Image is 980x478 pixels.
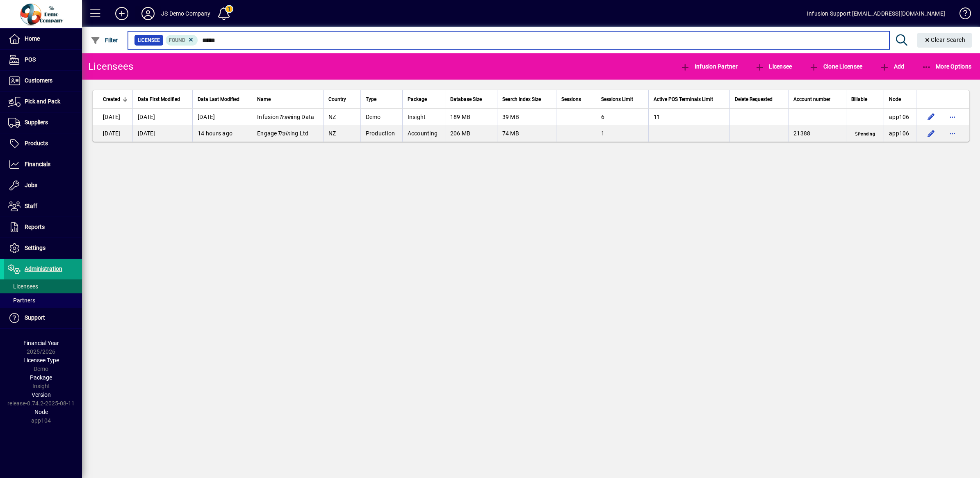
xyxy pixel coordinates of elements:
[323,125,360,142] td: NZ
[851,95,867,104] span: Billable
[561,95,581,104] span: Sessions
[596,109,648,125] td: 6
[257,95,271,104] span: Name
[138,95,180,104] span: Data First Modified
[4,154,82,175] a: Financials
[257,114,314,120] span: Infusion ing Data
[279,114,292,120] em: Train
[4,196,82,217] a: Staff
[793,95,841,104] div: Account number
[4,308,82,328] a: Support
[953,2,970,28] a: Knowledge Base
[323,109,360,125] td: NZ
[445,109,497,125] td: 189 MB
[328,95,356,104] div: Country
[25,182,37,188] span: Jobs
[889,95,911,104] div: Node
[93,125,132,142] td: [DATE]
[601,95,643,104] div: Sessions Limit
[408,95,427,104] span: Package
[450,95,482,104] span: Database Size
[735,95,773,104] span: Delete Requested
[4,29,82,49] a: Home
[25,77,52,84] span: Customers
[25,161,50,167] span: Financials
[596,125,648,142] td: 1
[34,409,48,415] span: Node
[25,245,46,251] span: Settings
[853,131,877,137] span: Pending
[366,95,376,104] span: Type
[198,95,239,104] span: Data Last Modified
[920,59,974,74] button: More Options
[450,95,492,104] div: Database Size
[654,95,713,104] span: Active POS Terminals Limit
[648,109,730,125] td: 11
[680,63,738,70] span: Infusion Partner
[91,37,118,43] span: Filter
[497,109,556,125] td: 39 MB
[4,50,82,70] a: POS
[166,35,198,46] mat-chip: Found Status: Found
[408,95,440,104] div: Package
[25,314,45,321] span: Support
[4,91,82,112] a: Pick and Pack
[654,95,725,104] div: Active POS Terminals Limit
[755,63,792,70] span: Licensee
[25,56,36,63] span: POS
[678,59,740,74] button: Infusion Partner
[257,95,318,104] div: Name
[32,391,51,398] span: Version
[851,95,879,104] div: Billable
[161,7,211,20] div: JS Demo Company
[877,59,906,74] button: Add
[880,63,904,70] span: Add
[946,110,959,124] button: More options
[366,95,397,104] div: Type
[753,59,794,74] button: Licensee
[8,297,35,304] span: Partners
[93,109,132,125] td: [DATE]
[277,130,290,137] em: Train
[198,95,247,104] div: Data Last Modified
[402,125,445,142] td: Accounting
[23,357,59,364] span: Licensee Type
[735,95,783,104] div: Delete Requested
[925,110,938,124] button: Edit
[23,340,59,346] span: Financial Year
[807,7,945,20] div: Infusion Support [EMAIL_ADDRESS][DOMAIN_NAME]
[138,36,160,44] span: Licensee
[30,374,52,381] span: Package
[889,114,909,120] span: app106.prod.infusionbusinesssoftware.com
[135,6,161,21] button: Profile
[925,127,938,140] button: Edit
[793,95,830,104] span: Account number
[132,125,192,142] td: [DATE]
[169,37,185,43] span: Found
[917,33,972,48] button: Clear
[4,112,82,133] a: Suppliers
[103,95,120,104] span: Created
[922,63,972,70] span: More Options
[89,33,120,48] button: Filter
[88,60,133,73] div: Licensees
[4,133,82,154] a: Products
[138,95,187,104] div: Data First Modified
[103,95,128,104] div: Created
[4,71,82,91] a: Customers
[25,119,48,126] span: Suppliers
[25,265,62,272] span: Administration
[4,175,82,196] a: Jobs
[445,125,497,142] td: 206 MB
[889,95,901,104] span: Node
[328,95,346,104] span: Country
[25,224,45,230] span: Reports
[360,125,402,142] td: Production
[502,95,552,104] div: Search Index Size
[788,125,846,142] td: 21388
[360,109,402,125] td: Demo
[25,140,48,146] span: Products
[4,217,82,238] a: Reports
[192,125,252,142] td: 14 hours ago
[809,63,862,70] span: Clone Licensee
